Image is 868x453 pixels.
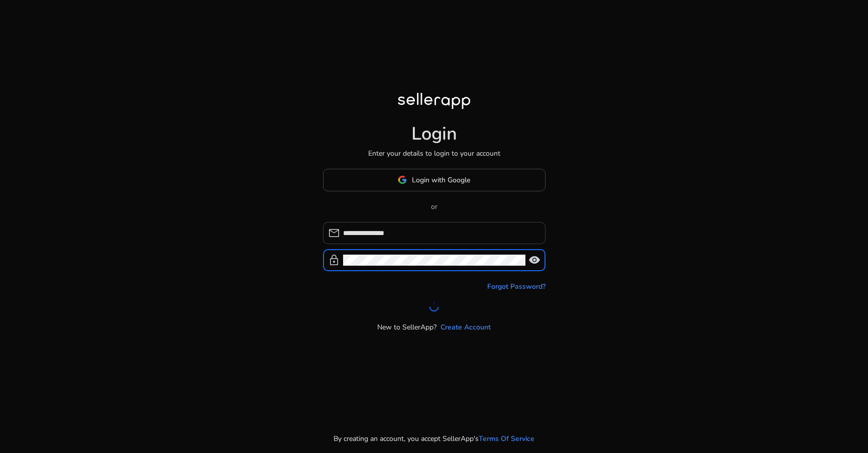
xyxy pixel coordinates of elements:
a: Create Account [441,322,491,332]
h1: Login [411,123,457,145]
a: Terms Of Service [479,433,534,444]
p: Enter your details to login to your account [368,148,500,159]
span: Login with Google [412,175,470,185]
p: or [323,201,546,212]
span: lock [328,254,340,266]
button: Login with Google [323,169,546,191]
a: Forgot Password? [487,281,546,292]
img: google-logo.svg [398,175,407,184]
span: mail [328,227,340,239]
p: New to SellerApp? [377,322,437,332]
span: visibility [528,254,540,266]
